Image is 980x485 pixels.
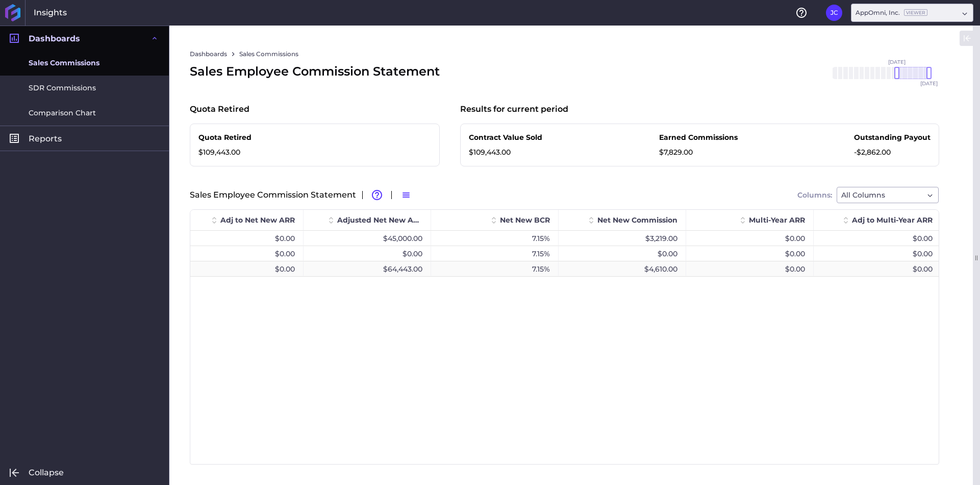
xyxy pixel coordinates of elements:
a: Sales Commissions [239,50,298,59]
p: Outstanding Payout [854,132,931,143]
div: Dropdown select [837,187,939,203]
p: Quota Retired [198,132,265,143]
p: $109,443.00 [469,147,542,158]
p: Quota Retired [190,103,249,115]
div: $0.00 [814,261,941,276]
div: $0.00 [686,261,814,276]
div: 7.15% [431,246,559,261]
ins: Viewer [904,9,927,16]
button: User Menu [826,5,842,21]
span: Comparison Chart [29,108,96,118]
button: Help [793,5,810,21]
div: Sales Employee Commission Statement [190,62,440,81]
div: $64,443.00 [304,261,431,276]
div: AppOmni, Inc. [856,8,927,17]
div: $0.00 [686,246,814,261]
span: Columns: [797,191,832,199]
div: $3,219.00 [559,231,686,246]
span: Reports [29,133,62,144]
span: Net New Commission [597,215,677,225]
div: $0.00 [686,231,814,246]
div: Dropdown select [851,4,973,22]
div: $45,000.00 [304,231,431,246]
span: [DATE] [920,81,938,86]
p: Contract Value Sold [469,132,542,143]
span: Multi-Year ARR [749,215,805,225]
p: $7,829.00 [659,147,738,158]
p: -$2,862.00 [854,147,931,158]
span: Adjusted Net New ARR [337,215,422,225]
div: $0.00 [304,246,431,261]
span: Net New BCR [500,215,550,225]
p: Results for current period [460,103,568,115]
span: Sales Commissions [29,58,99,68]
span: SDR Commissions [29,83,96,93]
p: $109,443.00 [198,147,265,158]
span: Adj to Net New ARR [220,215,295,225]
div: $0.00 [176,231,304,246]
div: $0.00 [814,231,941,246]
span: [DATE] [888,60,906,65]
div: $4,610.00 [559,261,686,276]
p: Earned Commissions [659,132,738,143]
span: Collapse [29,467,64,478]
div: Sales Employee Commission Statement [190,187,939,203]
div: 7.15% [431,231,559,246]
div: $0.00 [176,261,304,276]
span: All Columns [841,189,885,201]
div: $0.00 [176,246,304,261]
span: Adj to Multi-Year ARR [852,215,933,225]
div: 7.15% [431,261,559,276]
span: Dashboards [29,33,80,44]
div: $0.00 [814,246,941,261]
a: Dashboards [190,50,227,59]
div: $0.00 [559,246,686,261]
